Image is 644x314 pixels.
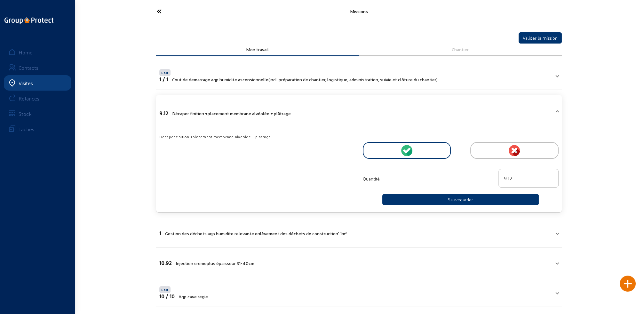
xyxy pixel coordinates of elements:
[172,77,438,82] span: Cout de demarrage aqp humidite ascensionnelle(incl. préparation de chantier, logistique, administ...
[19,111,32,117] div: Stock
[4,91,71,106] a: Relances
[159,133,355,140] div: Décaper finition +placement membrane alvéolée + plâtrage
[4,44,71,60] a: Home
[159,230,161,236] span: 1
[4,106,71,121] a: Stock
[156,221,562,243] mat-expansion-panel-header: 1Gestion des déchets aqp humidite relevante enlèvement des déchets de construction’ 1m³
[19,126,34,132] div: Tâches
[172,111,291,116] span: Décaper finition +placement membrane alvéolée + plâtrage
[519,32,562,44] button: Valider la mission
[4,17,53,24] img: logo-oneline.png
[159,110,168,116] span: 9.12
[156,126,562,208] div: 9.12Décaper finition +placement membrane alvéolée + plâtrage
[363,176,380,181] span: Quantité
[19,95,39,101] div: Relances
[176,261,254,266] span: Injection cremeplus épaisseur 31-40cm
[156,99,562,126] mat-expansion-panel-header: 9.12Décaper finition +placement membrane alvéolée + plâtrage
[161,47,354,52] div: Mon travail
[156,251,562,273] mat-expansion-panel-header: 10.92Injection cremeplus épaisseur 31-40cm
[156,281,562,303] mat-expansion-panel-header: Fait10 / 10Aqp cave regie
[4,60,71,75] a: Contacts
[19,80,33,86] div: Visites
[156,64,562,86] mat-expansion-panel-header: Fait1 / 1Cout de demarrage aqp humidite ascensionnelle(incl. préparation de chantier, logistique,...
[159,260,172,266] span: 10.92
[19,65,38,71] div: Contacts
[159,76,168,82] span: 1 / 1
[161,287,169,292] span: Fait
[159,293,175,299] span: 10 / 10
[4,121,71,137] a: Tâches
[19,49,33,55] div: Home
[363,47,557,52] div: Chantier
[179,294,208,299] span: Aqp cave regie
[382,194,539,205] button: Sauvegarder
[218,9,500,14] div: Missions
[4,75,71,91] a: Visites
[165,231,347,236] span: Gestion des déchets aqp humidite relevante enlèvement des déchets de construction’ 1m³
[161,70,169,75] span: Fait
